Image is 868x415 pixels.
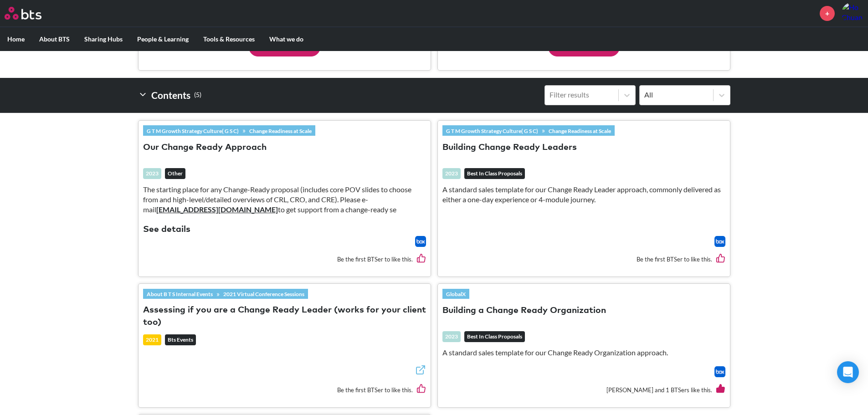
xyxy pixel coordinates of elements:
[156,205,278,214] a: [EMAIL_ADDRESS][DOMAIN_NAME]
[143,125,315,135] div: »
[545,126,615,136] a: Change Readiness at Scale
[143,224,190,236] button: See details
[143,247,426,272] div: Be the first BTSer to like this.
[837,361,859,383] div: Open Intercom Messenger
[143,304,426,329] button: Assessing if you are a Change Ready Leader (works for your client too)
[143,334,161,345] div: 2021
[464,331,525,342] em: Best In Class Proposals
[820,6,835,21] a: +
[143,184,426,215] p: The starting place for any Change-Ready proposal (includes core POV slides to choose from and hig...
[442,142,577,154] button: Building Change Ready Leaders
[220,289,308,299] a: 2021 Virtual Conference Sessions
[5,7,58,20] a: Go home
[464,168,525,179] em: Best In Class Proposals
[246,126,315,136] a: Change Readiness at Scale
[194,89,201,101] small: ( 5 )
[130,27,196,51] label: People & Learning
[842,2,863,24] a: Profile
[196,27,262,51] label: Tools & Resources
[442,126,542,136] a: G T M Growth Strategy Culture( G S C)
[442,247,725,272] div: Be the first BTSer to like this.
[143,289,216,299] a: About B T S Internal Events
[415,236,426,247] a: Download file from Box
[262,27,311,51] label: What we do
[442,331,461,342] div: 2023
[165,334,196,345] em: Bts Events
[842,2,863,24] img: Ho Chuan
[415,364,426,378] a: External link
[442,377,725,402] div: [PERSON_NAME] and 1 BTSers like this.
[143,168,161,179] div: 2023
[714,366,725,377] a: Download file from Box
[165,168,185,179] em: Other
[442,305,606,317] button: Building a Change Ready Organization
[143,142,267,154] button: Our Change Ready Approach
[138,85,201,105] h2: Contents
[32,27,77,51] label: About BTS
[442,289,469,299] a: GlobalX
[442,168,461,179] div: 2023
[550,90,614,100] div: Filter results
[442,184,725,205] p: A standard sales template for our Change Ready Leader approach, commonly delivered as either a on...
[5,7,41,20] img: BTS Logo
[143,289,308,299] div: »
[714,366,725,377] img: Box logo
[77,27,130,51] label: Sharing Hubs
[644,90,709,100] div: All
[714,236,725,247] a: Download file from Box
[415,236,426,247] img: Box logo
[714,236,725,247] img: Box logo
[442,348,725,358] p: A standard sales template for our Change Ready Organization approach.
[143,377,426,402] div: Be the first BTSer to like this.
[442,125,615,135] div: »
[143,126,242,136] a: G T M Growth Strategy Culture( G S C)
